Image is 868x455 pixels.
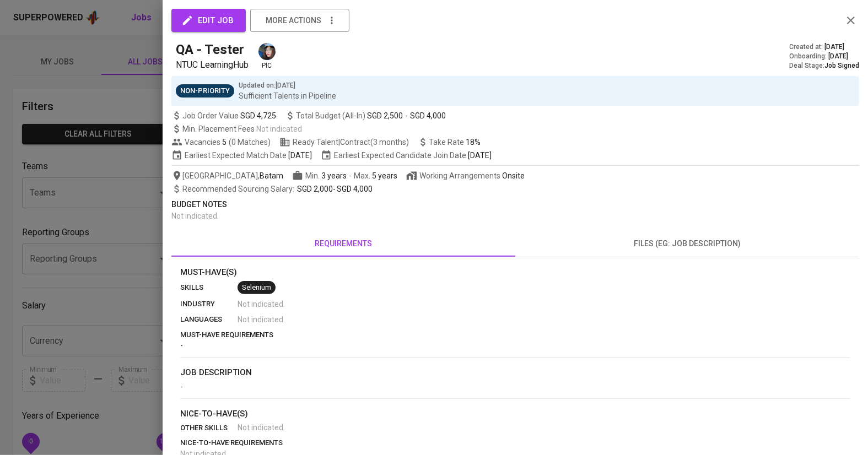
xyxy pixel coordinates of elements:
p: job description [180,366,850,379]
span: Recommended Sourcing Salary : [182,185,296,193]
span: 18% [466,138,481,147]
span: [DATE] [468,150,492,161]
span: SGD 2,500 [367,110,403,121]
span: Take Rate [429,138,481,147]
p: skills [180,282,238,293]
button: more actions [250,9,349,32]
span: Earliest Expected Candidate Join Date [321,150,492,161]
p: languages [180,314,238,325]
span: Not indicated . [238,299,285,310]
span: - [349,170,352,181]
div: Created at : [789,42,859,52]
span: Selenium [238,283,276,293]
span: Job Order Value [171,110,276,121]
span: Non-Priority [176,86,234,96]
button: edit job [171,9,246,32]
p: nice-to-have(s) [180,408,850,420]
span: 5 [220,137,227,148]
span: - [405,110,408,121]
span: Earliest Expected Match Date [171,150,312,161]
span: [DATE] [828,52,848,61]
span: Not indicated . [238,314,285,325]
p: Sufficient Talents in Pipeline [239,90,336,101]
span: edit job [184,13,234,28]
span: SGD 2,000 [297,185,333,193]
p: Must-Have(s) [180,266,850,279]
h5: QA - Tester [176,41,244,58]
span: Not indicated [256,124,302,133]
p: Budget Notes [171,199,859,210]
span: more actions [266,14,321,28]
span: Job Signed [824,62,859,69]
p: Updated on : [DATE] [239,80,336,90]
img: diazagista@glints.com [258,43,276,60]
span: Batam [260,170,283,181]
span: Max. [354,171,397,180]
div: Onsite [502,170,525,181]
span: NTUC LearningHub [176,59,249,70]
span: 3 years [321,171,347,180]
span: - [182,183,373,194]
span: Working Arrangements [406,170,525,181]
span: 5 years [372,171,397,180]
span: Total Budget (All-In) [285,110,446,121]
span: [DATE] [824,42,844,52]
span: SGD 4,000 [410,110,446,121]
span: Min. [305,171,347,180]
div: Deal Stage : [789,61,859,71]
div: Onboarding : [789,52,859,61]
span: - [180,382,183,391]
span: Vacancies ( 0 Matches ) [171,137,271,148]
span: [DATE] [288,150,312,161]
span: SGD 4,000 [337,185,373,193]
span: Not indicated . [238,422,285,433]
span: files (eg: job description) [522,237,853,251]
span: - [180,341,183,350]
span: Ready Talent | Contract (3 months) [279,137,409,148]
span: [GEOGRAPHIC_DATA] , [171,170,283,181]
div: pic [257,42,277,71]
span: Not indicated . [171,212,219,220]
p: must-have requirements [180,329,850,340]
p: industry [180,299,238,310]
span: SGD 4,725 [240,110,276,121]
p: other skills [180,422,238,434]
span: requirements [178,237,509,251]
span: Min. Placement Fees [182,124,302,133]
p: nice-to-have requirements [180,437,850,448]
